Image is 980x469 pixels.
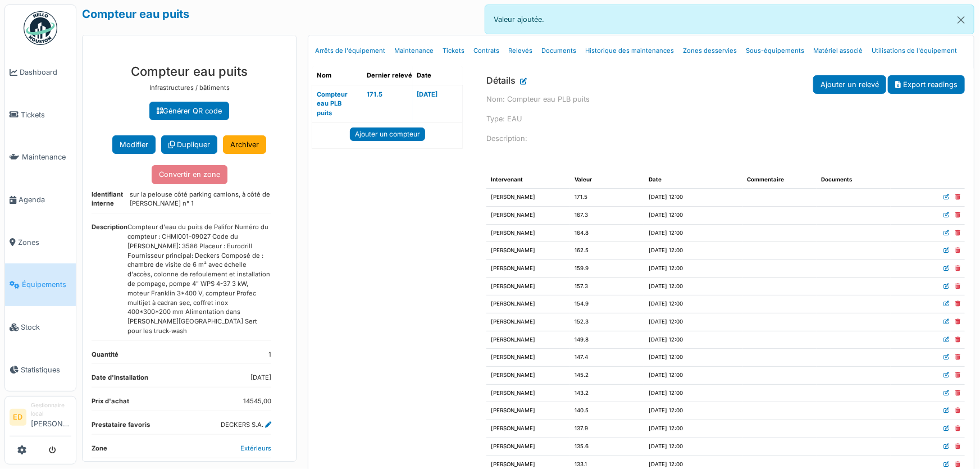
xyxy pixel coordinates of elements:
[5,179,76,221] a: Agenda
[22,279,71,290] span: Équipements
[644,224,743,242] td: [DATE] 12:00
[813,75,886,94] a: Ajouter un relevé
[644,206,743,224] td: [DATE] 12:00
[486,349,570,367] td: [PERSON_NAME]
[644,331,743,349] td: [DATE] 12:00
[644,349,743,367] td: [DATE] 12:00
[570,420,644,438] td: 137.9
[644,402,743,420] td: [DATE] 12:00
[92,350,118,364] dt: Quantité
[817,171,891,189] th: Documents
[19,194,71,205] span: Agenda
[92,222,127,340] dt: Description
[570,224,644,242] td: 164.8
[21,365,71,375] span: Statistiques
[31,401,71,418] div: Gestionnaire local
[10,401,71,436] a: ED Gestionnaire local[PERSON_NAME]
[21,322,71,333] span: Stock
[31,401,71,434] li: [PERSON_NAME]
[92,190,130,213] dt: Identifiant interne
[92,64,287,79] h3: Compteur eau puits
[92,373,148,387] dt: Date d'Installation
[317,90,348,117] a: Compteur eau PLB puits
[5,51,76,94] a: Dashboard
[367,90,382,98] a: 171.5
[743,171,817,189] th: Commentaire
[250,373,271,383] dd: [DATE]
[112,135,156,154] button: Modifier
[644,171,743,189] th: Date
[486,113,965,124] p: : EAU
[486,94,965,104] p: Nom: Compteur eau PLB puits
[127,222,271,336] dd: Compteur d'eau du puits de Palifor Numéro du compteur : CHMI001-09027 Code du [PERSON_NAME]: 3586...
[486,420,570,438] td: [PERSON_NAME]
[92,444,107,458] dt: Zone
[82,7,189,21] a: Compteur eau puits
[570,313,644,331] td: 152.3
[486,402,570,420] td: [PERSON_NAME]
[5,306,76,349] a: Stock
[570,189,644,207] td: 171.5
[486,189,570,207] td: [PERSON_NAME]
[644,384,743,402] td: [DATE] 12:00
[240,444,271,452] a: Extérieurs
[644,277,743,295] td: [DATE] 12:00
[223,135,266,154] a: Archiver
[5,263,76,306] a: Équipements
[486,224,570,242] td: [PERSON_NAME]
[485,4,975,34] div: Valeur ajoutée.
[570,295,644,313] td: 154.9
[741,38,809,64] a: Sous-équipements
[570,384,644,402] td: 143.2
[18,237,71,248] span: Zones
[312,66,362,85] th: Nom
[949,5,974,35] button: Close
[486,438,570,456] td: [PERSON_NAME]
[644,189,743,207] td: [DATE] 12:00
[678,38,741,64] a: Zones desservies
[311,38,390,64] a: Arrêts de l'équipement
[644,420,743,438] td: [DATE] 12:00
[149,102,229,120] a: Générer QR code
[644,242,743,260] td: [DATE] 12:00
[21,110,71,120] span: Tickets
[486,313,570,331] td: [PERSON_NAME]
[888,75,965,94] a: Export readings
[5,94,76,136] a: Tickets
[644,259,743,277] td: [DATE] 12:00
[570,402,644,420] td: 140.5
[570,438,644,456] td: 135.6
[486,75,516,86] h6: Détails
[486,277,570,295] td: [PERSON_NAME]
[570,331,644,349] td: 149.8
[644,438,743,456] td: [DATE] 12:00
[504,38,537,64] a: Relevés
[469,38,504,64] a: Contrats
[486,367,570,385] td: [PERSON_NAME]
[486,242,570,260] td: [PERSON_NAME]
[486,331,570,349] td: [PERSON_NAME]
[413,66,463,85] th: Date
[486,206,570,224] td: [PERSON_NAME]
[350,128,425,141] button: Ajouter un compteur
[570,259,644,277] td: 159.9
[10,409,26,426] li: ED
[92,420,150,434] dt: Prestataire favoris
[570,242,644,260] td: 162.5
[581,38,678,64] a: Historique des maintenances
[644,367,743,385] td: [DATE] 12:00
[22,152,71,162] span: Maintenance
[362,66,412,85] th: Dernier relevé
[438,38,469,64] a: Tickets
[243,397,271,406] dd: 14545,00
[130,190,271,209] dd: sur la pelouse côté parking camions, à côté de [PERSON_NAME] n° 1
[221,420,271,430] dd: DECKERS S.A.
[486,259,570,277] td: [PERSON_NAME]
[537,38,581,64] a: Documents
[5,221,76,264] a: Zones
[486,384,570,402] td: [PERSON_NAME]
[390,38,438,64] a: Maintenance
[570,367,644,385] td: 145.2
[867,38,961,64] a: Utilisations de l'équipement
[570,206,644,224] td: 167.3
